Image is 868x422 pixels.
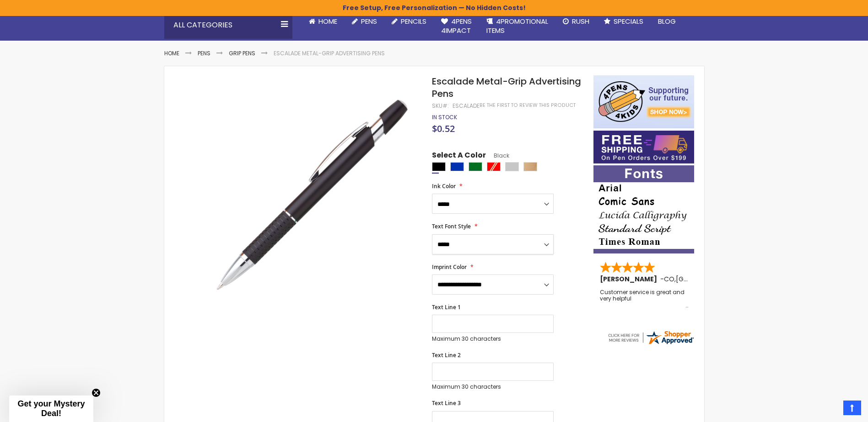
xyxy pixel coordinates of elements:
div: Copper [523,162,537,171]
strong: SKU [432,102,449,110]
span: Home [318,16,337,26]
div: Blue [450,162,464,171]
img: 4pens 4 kids [593,75,694,128]
span: Pencils [401,16,426,26]
span: Text Line 1 [432,303,461,311]
span: [PERSON_NAME] [600,274,660,284]
div: Availability [432,114,457,121]
div: Get your Mystery Deal!Close teaser [9,396,93,422]
a: Rush [555,11,597,32]
a: Home [302,11,345,32]
span: Escalade Metal-Grip Advertising Pens [432,75,581,100]
span: Black [486,152,509,159]
span: Rush [572,16,589,26]
li: Escalade Metal-Grip Advertising Pens [274,50,385,57]
div: Escalade [453,102,480,110]
span: Text Font Style [432,222,471,230]
span: Imprint Color [432,263,467,271]
p: Maximum 30 characters [432,335,554,343]
span: Get your Mystery Deal! [17,399,85,418]
button: Close teaser [92,388,101,397]
span: In stock [432,113,457,121]
img: escalade_black_1.jpg [211,89,420,297]
a: Pencils [384,11,434,32]
span: $0.52 [432,122,455,135]
a: Pens [345,11,384,32]
span: CO [664,274,674,284]
a: Blog [651,11,683,32]
div: Silver [505,162,519,171]
img: 4pens.com widget logo [607,329,695,346]
a: 4PROMOTIONALITEMS [479,11,555,41]
span: Ink Color [432,182,456,190]
span: Text Line 3 [432,399,461,407]
span: Text Line 2 [432,351,461,359]
a: Top [843,401,861,415]
div: Green [469,162,482,171]
div: All Categories [164,11,292,39]
span: [GEOGRAPHIC_DATA] [676,274,743,284]
img: font-personalization-examples [593,165,694,253]
span: 4PROMOTIONAL ITEMS [486,16,548,35]
span: Pens [361,16,377,26]
span: 4Pens 4impact [441,16,472,35]
span: Select A Color [432,150,486,163]
a: Pens [198,49,210,57]
p: Maximum 30 characters [432,383,554,390]
span: - , [660,274,743,284]
div: Customer service is great and very helpful [600,289,689,309]
a: Home [164,49,179,57]
span: Specials [614,16,643,26]
img: Free shipping on orders over $199 [593,131,694,164]
a: 4Pens4impact [434,11,479,41]
a: 4pens.com certificate URL [607,340,695,348]
span: Blog [658,16,676,26]
a: Grip Pens [229,49,255,57]
a: Be the first to review this product [480,102,576,109]
a: Specials [597,11,651,32]
div: Black [432,162,446,171]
